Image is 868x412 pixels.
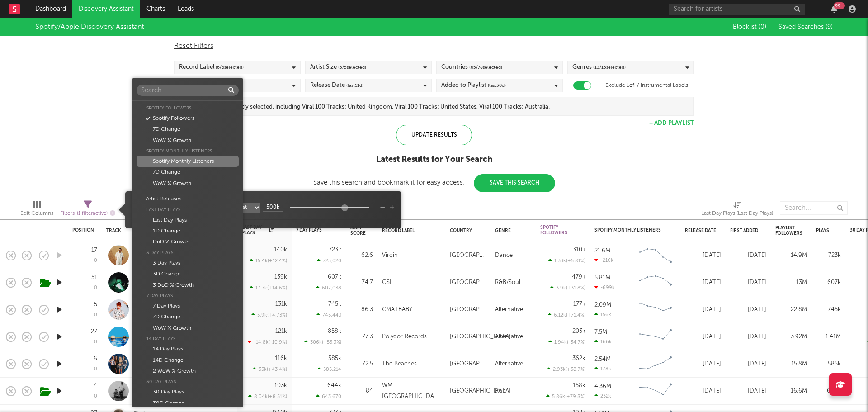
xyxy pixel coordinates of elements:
div: WoW % Growth [137,323,238,334]
div: 30D Change [137,398,238,409]
div: 30 Day Plays [137,387,238,398]
div: 1D Change [137,226,238,237]
div: Spotify Followers [137,113,238,124]
div: 14 Day Plays [137,344,238,355]
div: Last Day Plays [137,205,238,215]
div: 7 Day Plays [137,291,238,301]
div: 14D Change [137,355,238,366]
div: Spotify Monthly Listeners [137,156,238,167]
div: Spotify Followers [137,103,238,113]
div: 2 WoW % Growth [137,366,238,377]
div: WoW % Growth [137,178,238,189]
div: 30 Day Plays [137,377,238,387]
div: WoW % Growth [137,135,238,146]
div: 7D Change [137,124,238,135]
div: 7 Day Plays [137,301,238,312]
div: 3 DoD % Growth [137,280,238,291]
div: 3D Change [137,269,238,279]
div: 3 Day Plays [137,258,238,269]
div: 7D Change [137,167,238,178]
div: 7D Change [137,312,238,322]
div: 3 Day Plays [137,248,238,258]
div: Last Day Plays [137,215,238,226]
input: Search... [137,85,238,96]
div: Spotify Monthly Listeners [137,146,238,156]
div: Artist Releases [137,194,238,204]
div: DoD % Growth [137,237,238,247]
div: 14 Day Plays [137,334,238,344]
